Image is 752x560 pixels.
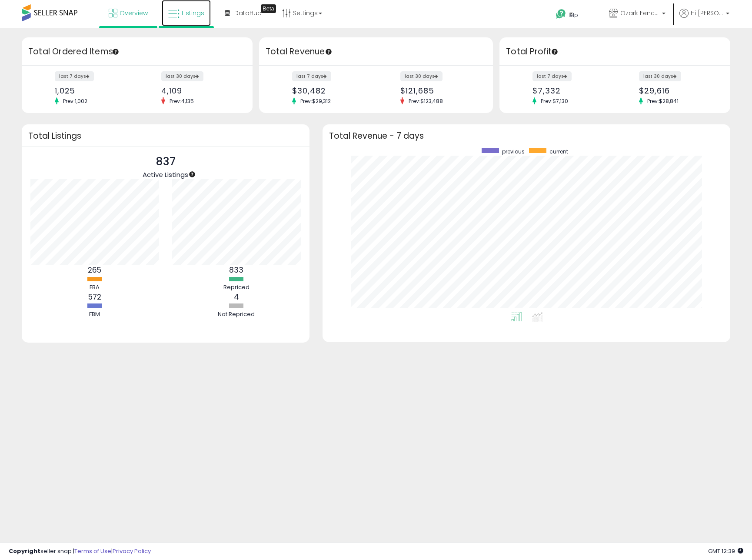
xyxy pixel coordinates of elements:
[549,2,595,28] a: Help
[161,86,237,95] div: 4,109
[182,9,204,17] span: Listings
[55,71,94,81] label: last 7 days
[28,46,246,58] h3: Total Ordered Items
[556,9,566,20] i: Get Help
[210,310,263,319] div: Not Repriced
[210,283,263,292] div: Repriced
[161,71,203,81] label: last 30 days
[506,46,724,58] h3: Total Profit
[261,4,276,13] div: Tooltip anchor
[188,170,196,178] div: Tooltip anchor
[404,97,447,105] span: Prev: $123,488
[502,148,525,155] span: previous
[639,71,681,81] label: last 30 days
[691,9,723,17] span: Hi [PERSON_NAME]
[143,170,188,179] span: Active Listings
[143,153,188,170] p: 837
[28,133,303,139] h3: Total Listings
[532,71,572,81] label: last 7 days
[234,292,239,302] b: 4
[679,9,729,28] a: Hi [PERSON_NAME]
[165,97,198,105] span: Prev: 4,135
[639,86,715,95] div: $29,616
[69,283,121,292] div: FBA
[643,97,683,105] span: Prev: $28,841
[88,265,101,275] b: 265
[549,148,568,155] span: current
[120,9,148,17] span: Overview
[329,133,724,139] h3: Total Revenue - 7 days
[292,71,331,81] label: last 7 days
[620,9,659,17] span: Ozark Fence & Supply
[292,86,369,95] div: $30,482
[59,97,92,105] span: Prev: 1,002
[266,46,486,58] h3: Total Revenue
[532,86,609,95] div: $7,332
[566,11,578,19] span: Help
[69,310,121,319] div: FBM
[400,86,478,95] div: $121,685
[551,48,559,56] div: Tooltip anchor
[55,86,131,95] div: 1,025
[296,97,335,105] span: Prev: $29,312
[88,292,101,302] b: 572
[536,97,572,105] span: Prev: $7,130
[229,265,243,275] b: 833
[400,71,443,81] label: last 30 days
[234,9,262,17] span: DataHub
[112,48,120,56] div: Tooltip anchor
[325,48,333,56] div: Tooltip anchor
